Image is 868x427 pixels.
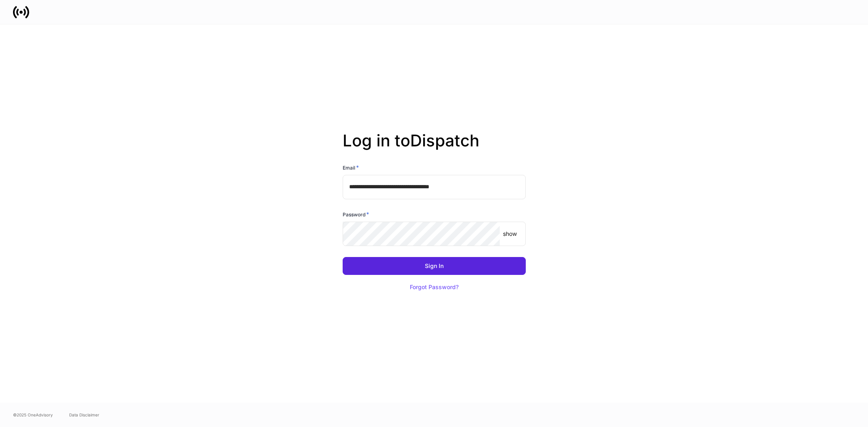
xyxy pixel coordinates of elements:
[343,163,359,172] h6: Email
[343,210,369,218] h6: Password
[503,230,517,238] p: show
[13,412,53,418] span: © 2025 OneAdvisory
[343,257,526,275] button: Sign In
[343,131,526,163] h2: Log in to Dispatch
[425,263,444,269] div: Sign In
[410,284,459,290] div: Forgot Password?
[69,412,99,418] a: Data Disclaimer
[400,278,469,296] button: Forgot Password?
